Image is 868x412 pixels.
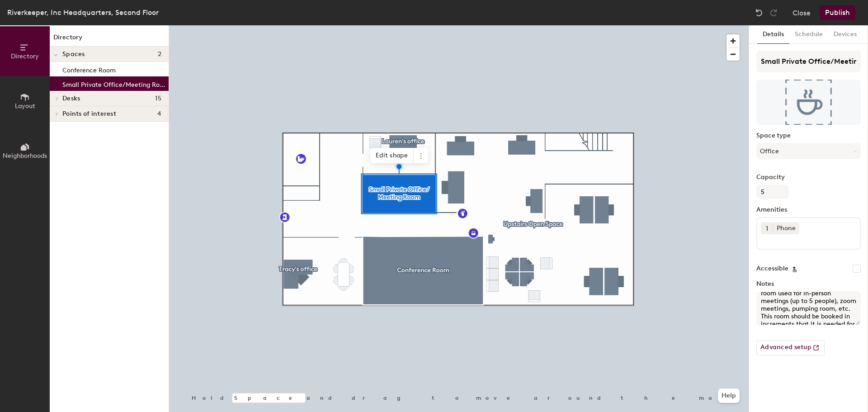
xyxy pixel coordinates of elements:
[62,51,85,58] span: Spaces
[62,110,116,118] span: Points of interest
[755,8,764,17] img: Undo
[370,148,414,163] span: Edit shape
[828,25,862,44] button: Devices
[718,388,740,403] button: Help
[789,25,828,44] button: Schedule
[756,143,861,159] button: Office
[756,265,788,272] label: Accessible
[766,224,768,233] span: 1
[50,33,169,47] h1: Directory
[757,25,789,44] button: Details
[62,95,80,102] span: Desks
[756,340,825,355] button: Advanced setup
[15,102,35,110] span: Layout
[62,64,116,74] p: Conference Room
[773,223,799,234] div: Phone
[756,132,861,139] label: Space type
[155,95,161,102] span: 15
[157,110,161,118] span: 4
[3,152,47,160] span: Neighborhoods
[62,78,167,89] p: Small Private Office/Meeting Room
[761,223,773,234] button: 1
[756,80,861,125] img: The space named Small Private Office/Meeting Room
[7,7,159,18] div: Riverkeeper, Inc Headquarters, Second Floor
[11,52,39,60] span: Directory
[756,174,861,181] label: Capacity
[820,5,855,20] button: Publish
[756,206,861,213] label: Amenities
[756,280,861,288] label: Notes
[769,8,778,17] img: Redo
[158,51,161,58] span: 2
[793,5,811,20] button: Close
[756,291,861,326] textarea: Small private office/meeting room used for in-person meetings (up to 5 people), zoom meetings, pu...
